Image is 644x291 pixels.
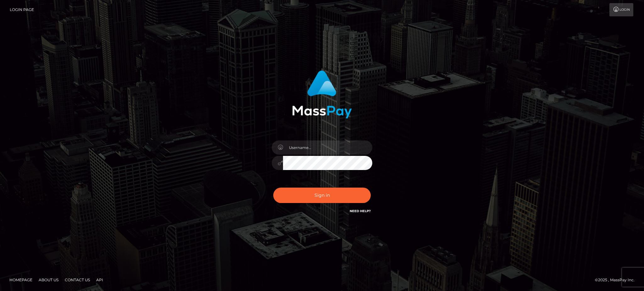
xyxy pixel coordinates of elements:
[595,277,639,283] div: © 2025 , MassPay Inc.
[10,3,34,16] a: Login Page
[7,275,35,285] a: Homepage
[283,140,372,155] input: Username...
[36,275,61,285] a: About Us
[350,209,371,213] a: Need Help?
[273,188,371,203] button: Sign in
[609,3,633,16] a: Login
[292,70,352,118] img: MassPay Login
[94,275,106,285] a: API
[62,275,92,285] a: Contact Us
